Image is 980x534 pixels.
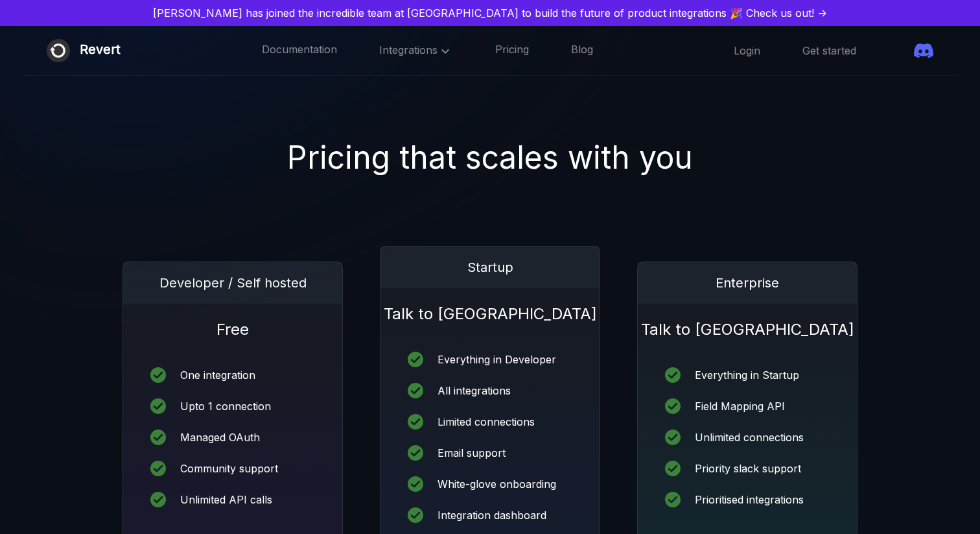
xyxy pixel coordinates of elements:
img: icon [408,383,423,398]
img: icon [665,367,681,383]
img: icon [408,445,423,461]
img: icon [150,398,166,414]
div: Email support [437,448,506,458]
div: Priority slack support [695,463,801,474]
a: [PERSON_NAME] has joined the incredible team at [GEOGRAPHIC_DATA] to build the future of product ... [5,5,975,21]
a: Blog [571,42,593,59]
img: icon [665,398,681,414]
div: Unlimited connections [695,432,804,443]
img: icon [150,461,166,476]
div: Startup [380,247,600,288]
div: White-glove onboarding [437,479,556,489]
img: icon [150,367,166,383]
div: All integrations [437,385,511,396]
a: Pricing [495,42,529,59]
div: Unlimited API calls [180,494,272,505]
div: One integration [180,370,255,380]
img: icon [408,414,423,430]
h1: Free [123,304,342,340]
a: Documentation [262,42,337,59]
div: Everything in Startup [695,370,799,380]
div: Upto 1 connection [180,401,271,411]
div: Managed OAuth [180,432,260,443]
div: Community support [180,463,278,474]
div: Field Mapping API [695,401,785,411]
div: Integration dashboard [437,510,546,520]
div: Everything in Developer [437,354,556,365]
div: Limited connections [437,417,535,427]
img: icon [408,476,423,492]
img: icon [665,461,681,476]
img: icon [665,430,681,445]
a: Get started [802,43,856,58]
div: Enterprise [638,262,857,304]
img: icon [408,352,423,367]
img: icon [408,507,423,523]
span: Integrations [379,43,453,56]
img: icon [150,430,166,445]
img: icon [150,492,166,507]
a: Login [734,43,760,58]
div: Prioritised integrations [695,494,804,505]
img: icon [665,492,681,507]
img: Revert logo [47,39,70,62]
div: Revert [80,39,121,62]
h1: Talk to [GEOGRAPHIC_DATA] [638,304,857,340]
h1: Talk to [GEOGRAPHIC_DATA] [380,288,600,324]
